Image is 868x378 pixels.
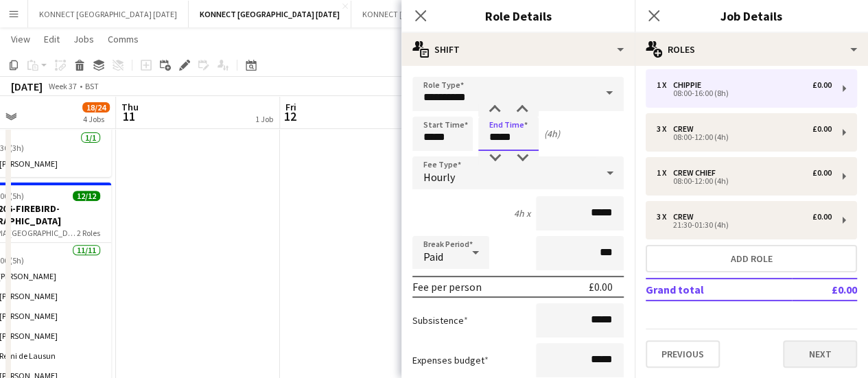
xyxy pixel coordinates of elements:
[792,279,857,300] td: £0.00
[635,33,868,66] div: Roles
[412,314,468,327] label: Subsistence
[121,101,139,113] span: Thu
[38,30,65,48] a: Edit
[657,80,673,90] div: 1 x
[5,30,36,48] a: View
[28,1,189,27] button: KONNECT [GEOGRAPHIC_DATA] [DATE]
[673,80,707,90] div: CHIPPIE
[544,128,560,140] div: (4h)
[589,280,613,294] div: £0.00
[82,102,110,113] span: 18/24
[635,7,868,25] h3: Job Details
[68,30,99,48] a: Jobs
[119,108,139,124] span: 11
[412,280,482,294] div: Fee per person
[83,114,109,124] div: 4 Jobs
[423,250,443,263] span: Paid
[45,81,80,91] span: Week 37
[401,33,635,66] div: Shift
[657,222,832,228] div: 21:30-01:30 (4h)
[412,354,489,366] label: Expenses budget
[11,33,30,45] span: View
[514,207,530,220] div: 4h x
[673,124,699,134] div: Crew
[85,81,99,91] div: BST
[646,340,720,368] button: Previous
[657,124,673,134] div: 3 x
[283,108,296,124] span: 12
[44,33,60,45] span: Edit
[102,30,144,48] a: Comms
[401,7,635,25] h3: Role Details
[657,212,673,222] div: 3 x
[657,168,673,178] div: 1 x
[812,80,832,90] div: £0.00
[646,279,792,300] td: Grand total
[77,228,100,238] span: 2 Roles
[657,90,832,97] div: 08:00-16:00 (8h)
[255,114,273,124] div: 1 Job
[812,168,832,178] div: £0.00
[657,134,832,141] div: 08:00-12:00 (4h)
[351,1,512,27] button: KONNECT [GEOGRAPHIC_DATA] [DATE]
[73,33,94,45] span: Jobs
[11,80,43,93] div: [DATE]
[812,124,832,134] div: £0.00
[646,245,857,272] button: Add role
[285,101,296,113] span: Fri
[73,191,100,201] span: 12/12
[673,212,699,222] div: Crew
[423,170,455,184] span: Hourly
[189,1,351,27] button: KONNECT [GEOGRAPHIC_DATA] [DATE]
[108,33,139,45] span: Comms
[657,178,832,185] div: 08:00-12:00 (4h)
[783,340,857,368] button: Next
[812,212,832,222] div: £0.00
[673,168,721,178] div: Crew Chief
